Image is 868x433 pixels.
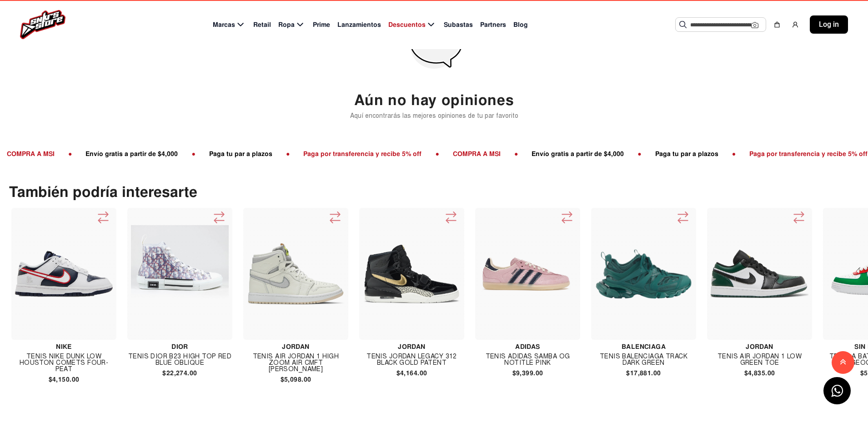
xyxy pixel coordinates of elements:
[243,343,348,350] h4: Jordan
[131,225,229,323] img: Tenis Dior B23 High Top Red Blue Oblique
[350,113,518,119] p: Aquí encontrarás las mejores opiniones de tu par favorito
[819,19,839,30] span: Log in
[20,10,65,39] img: logo
[591,370,696,376] h4: $17,881.00
[9,185,868,200] p: También podría interesarte
[751,21,758,29] img: Cámara
[11,343,116,350] h4: Nike
[591,343,696,350] h4: Balenciaga
[388,20,426,30] span: Descuentos
[648,150,725,158] span: Paga tu par a plazos
[773,21,781,28] img: shopping
[475,343,580,350] h4: Adidas
[15,251,113,297] img: Tenis Nike Dunk Low Houston Comets Four-peat
[513,20,528,30] span: Blog
[711,250,808,298] img: Tenis Air Jordan 1 Low Green Toe
[313,20,330,30] span: Prime
[591,353,696,366] h4: Tenis Balenciaga Track Dark Green
[279,150,296,158] span: ●
[707,343,812,350] h4: Jordan
[792,21,799,28] img: user
[296,150,428,158] span: Paga por transferencia y recibe 5% off
[213,20,235,30] span: Marcas
[479,225,577,323] img: TENIS ADIDAS SAMBA OG NOTITLE PINK
[507,150,525,158] span: ●
[707,370,812,376] h4: $4,835.00
[475,370,580,376] h4: $9,399.00
[359,343,464,350] h4: Jordan
[127,370,232,376] h4: $22,274.00
[278,20,295,30] span: Ropa
[428,150,446,158] span: ●
[127,343,232,350] h4: Dior
[243,353,348,373] h4: Tenis Air Jordan 1 High Zoom Air Cmft [PERSON_NAME]
[480,20,506,30] span: Partners
[444,20,473,30] span: Subastas
[707,353,812,366] h4: Tenis Air Jordan 1 Low Green Toe
[337,20,381,30] span: Lanzamientos
[127,353,232,366] h4: Tenis Dior B23 High Top Red Blue Oblique
[359,353,464,366] h4: Tenis Jordan Legacy 312 Black Gold Patent
[363,225,461,323] img: Tenis Jordan Legacy 312 Black Gold Patent
[243,376,348,383] h4: $5,098.00
[446,150,507,158] span: COMPRA A MSI
[679,21,687,28] img: Buscar
[595,248,692,300] img: Tenis Balenciaga Track Dark Green
[247,242,345,305] img: Tenis Air Jordan 1 High Zoom Air Cmft Pearl White
[525,150,631,158] span: Envío gratis a partir de $4,000
[631,150,648,158] span: ●
[359,370,464,376] h4: $4,164.00
[185,150,202,158] span: ●
[202,150,279,158] span: Paga tu par a plazos
[11,376,116,383] h4: $4,150.00
[11,353,116,373] h4: Tenis Nike Dunk Low Houston Comets Four-peat
[253,20,271,30] span: Retail
[725,150,743,158] span: ●
[354,92,514,109] h2: Aún no hay opiniones
[79,150,185,158] span: Envío gratis a partir de $4,000
[475,353,580,366] h4: TENIS ADIDAS SAMBA OG NOTITLE PINK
